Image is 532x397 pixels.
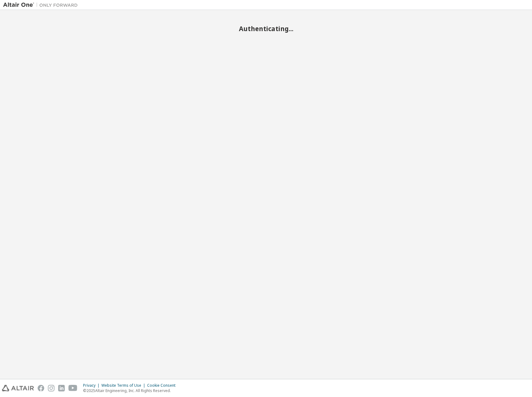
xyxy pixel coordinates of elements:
p: © 2025 Altair Engineering, Inc. All Rights Reserved. [83,388,179,393]
img: instagram.svg [48,385,54,391]
img: linkedin.svg [58,385,65,391]
div: Cookie Consent [147,383,179,388]
img: facebook.svg [38,385,44,391]
div: Privacy [83,383,101,388]
div: Website Terms of Use [101,383,147,388]
img: altair_logo.svg [2,385,34,391]
img: youtube.svg [68,385,77,391]
img: Altair One [3,2,81,8]
h2: Authenticating... [3,25,529,33]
